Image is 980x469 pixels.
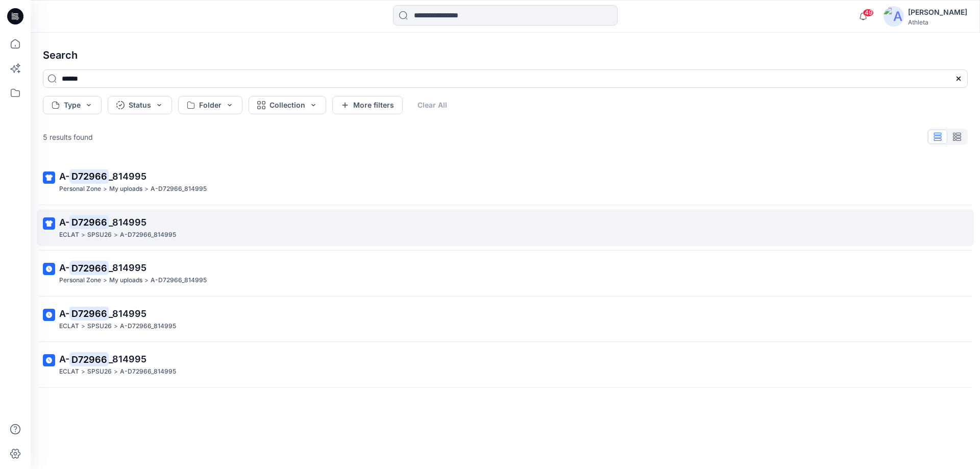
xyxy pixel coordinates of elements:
h4: Search [35,41,976,69]
p: ECLAT [59,366,79,377]
p: > [144,275,149,286]
p: Personal Zone [59,275,101,286]
p: > [103,184,107,194]
mark: D72966 [69,306,109,320]
button: Status [108,96,172,114]
p: ECLAT [59,321,79,332]
button: More filters [332,96,403,114]
span: A- [59,217,69,228]
a: A-D72966_814995ECLAT>SPSU26>A-D72966_814995 [37,301,974,338]
span: _814995 [109,308,146,319]
mark: D72966 [69,169,109,183]
button: Type [43,96,102,114]
p: A-D72966_814995 [151,184,207,194]
mark: D72966 [69,352,109,366]
a: A-D72966_814995ECLAT>SPSU26>A-D72966_814995 [37,209,974,246]
div: Athleta [908,18,967,26]
p: 5 results found [43,132,93,142]
span: _814995 [109,262,146,273]
span: A- [59,354,69,364]
span: A- [59,308,69,319]
p: A-D72966_814995 [120,366,176,377]
span: _814995 [109,354,146,364]
mark: D72966 [69,215,109,229]
p: > [114,230,118,240]
p: Personal Zone [59,184,101,194]
img: avatar [884,6,904,27]
p: A-D72966_814995 [151,275,207,286]
p: > [81,230,85,240]
p: A-D72966_814995 [120,230,176,240]
p: > [114,366,118,377]
a: A-D72966_814995Personal Zone>My uploads>A-D72966_814995 [37,163,974,201]
p: ECLAT [59,230,79,240]
span: A- [59,262,69,273]
a: A-D72966_814995Personal Zone>My uploads>A-D72966_814995 [37,255,974,292]
p: > [144,184,149,194]
p: SPSU26 [87,366,112,377]
a: A-D72966_814995ECLAT>SPSU26>A-D72966_814995 [37,346,974,383]
span: A- [59,171,69,182]
p: My uploads [109,275,142,286]
p: > [114,321,118,332]
p: My uploads [109,184,142,194]
p: > [81,321,85,332]
p: A-D72966_814995 [120,321,176,332]
span: _814995 [109,171,146,182]
p: SPSU26 [87,230,112,240]
div: [PERSON_NAME] [908,6,967,18]
button: Folder [178,96,242,114]
span: 49 [863,9,874,17]
span: _814995 [109,217,146,228]
p: > [81,366,85,377]
p: > [103,275,107,286]
button: Collection [249,96,326,114]
p: SPSU26 [87,321,112,332]
mark: D72966 [69,261,109,275]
